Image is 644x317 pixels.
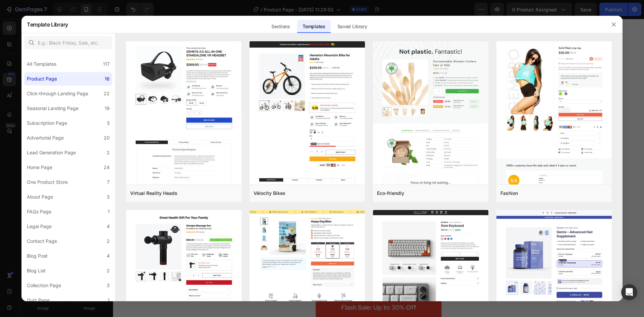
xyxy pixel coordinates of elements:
[27,16,68,33] h2: Template Library
[27,222,52,230] div: Legal Page
[266,20,295,33] div: Sections
[107,267,110,275] div: 2
[107,119,110,127] div: 5
[105,75,110,83] div: 16
[27,104,78,112] div: Seasonal Landing Page
[104,163,110,171] div: 24
[107,193,110,201] div: 3
[27,237,57,245] div: Contact Page
[27,178,68,186] div: One Product Store
[105,104,110,112] div: 19
[27,119,67,127] div: Subscription Page
[254,189,285,197] div: Vélocity Bikes
[41,278,71,286] p: (1298 reviews)
[377,189,404,197] div: Eco-friendly
[297,20,330,33] div: Templates
[104,90,110,98] div: 22
[107,178,110,186] div: 7
[500,189,518,197] div: Fashion
[24,36,112,49] input: E.g.: Black Friday, Sale, etc.
[27,163,52,171] div: Home Page
[108,208,110,216] div: 1
[104,134,110,142] div: 20
[621,284,637,300] div: Open Intercom Messenger
[27,134,64,142] div: Advertorial Page
[27,90,88,98] div: Click-through Landing Page
[27,75,57,83] div: Product Page
[107,149,110,157] div: 2
[27,193,53,201] div: About Page
[27,208,51,216] div: FAQs Page
[27,149,76,157] div: Lead Generation Page
[103,60,110,68] div: 117
[107,222,110,230] div: 4
[34,3,79,10] span: iPhone 13 Mini ( 375 px)
[332,20,373,33] div: Saved Library
[27,252,48,260] div: Blog Post
[27,267,46,275] div: Blog List
[27,296,50,304] div: Quiz Page
[108,296,110,304] div: 1
[25,284,101,294] p: Flash Sale: Up to 30% Off
[27,60,56,68] div: All Templates
[107,237,110,245] div: 2
[27,281,61,289] div: Collection Page
[5,191,121,272] h2: MÁQUINA DE MINI DONAS ™ : " LA FORMA MÁS RICA DE EMPRENDER " + RECETAS DE REGALO 🎁
[130,189,177,197] div: Virtual Reality Heads
[107,281,110,289] div: 3
[107,252,110,260] div: 4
